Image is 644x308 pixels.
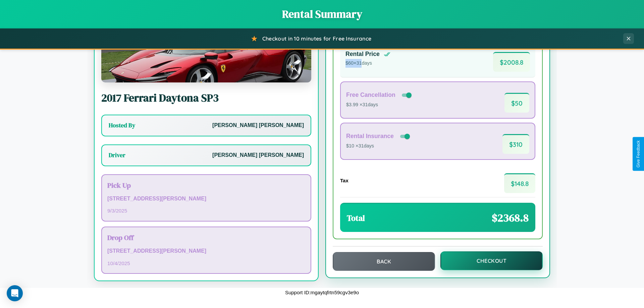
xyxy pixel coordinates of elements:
h3: Hosted By [109,121,135,129]
p: $10 × 31 days [346,142,411,150]
h4: Tax [340,178,348,183]
h4: Rental Insurance [346,133,394,140]
h3: Driver [109,151,125,159]
h3: Total [347,212,365,224]
button: Checkout [440,251,543,270]
p: $3.99 × 31 days [346,101,413,109]
div: Give Feedback [636,140,641,168]
p: [PERSON_NAME] [PERSON_NAME] [212,121,304,130]
p: [PERSON_NAME] [PERSON_NAME] [212,150,304,160]
h4: Rental Price [345,51,380,58]
div: Open Intercom Messenger [7,285,23,301]
p: 10 / 4 / 2025 [107,259,305,268]
button: Back [333,252,435,271]
span: $ 2368.8 [492,210,529,225]
span: $ 148.8 [504,173,535,193]
span: Checkout in 10 minutes for Free Insurance [262,35,371,42]
span: $ 50 [504,93,529,113]
h2: 2017 Ferrari Daytona SP3 [101,90,311,105]
p: Support ID: mgaytqfrtn59cgv3e9o [285,288,359,297]
span: $ 2008.8 [493,52,530,72]
span: $ 310 [502,134,529,154]
p: 9 / 3 / 2025 [107,206,305,215]
p: $ 60 × 31 days [345,59,390,68]
h3: Drop Off [107,233,305,242]
p: [STREET_ADDRESS][PERSON_NAME] [107,194,305,204]
h3: Pick Up [107,180,305,190]
p: [STREET_ADDRESS][PERSON_NAME] [107,246,305,256]
h1: Rental Summary [7,7,637,21]
h4: Free Cancellation [346,91,395,99]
